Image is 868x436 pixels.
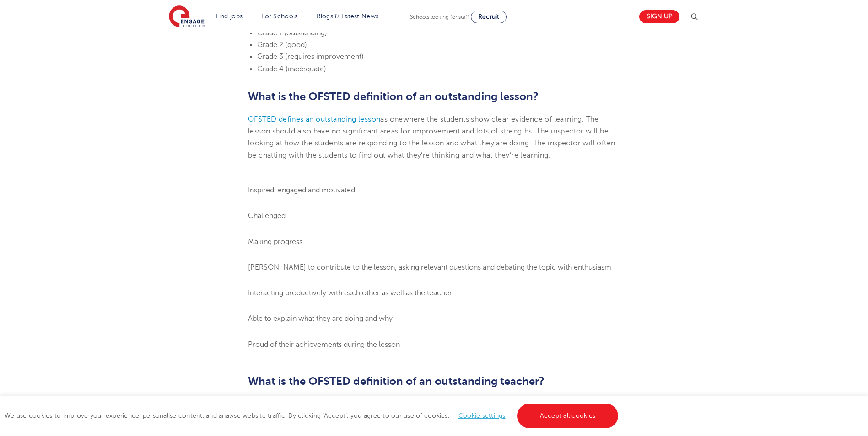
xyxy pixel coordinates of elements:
[248,115,615,160] span: where the students show clear evidence of learning. The lesson should also have no significant ar...
[458,412,506,419] a: Cookie settings
[248,314,393,323] span: Able to explain what they are doing and why
[257,29,327,37] span: Grade 1 (outstanding)
[261,13,297,20] a: For Schools
[248,238,302,246] span: Making progress
[257,65,326,73] span: Grade 4 (inadequate)
[248,90,539,103] span: What is the OFSTED definition of an outstanding lesson?
[317,13,379,20] a: Blogs & Latest News
[257,53,364,61] span: Grade 3 (requires improvement)
[257,41,307,49] span: Grade 2 (good)
[5,412,620,419] span: We use cookies to improve your experience, personalise content, and analyse website traffic. By c...
[380,115,403,123] span: as one
[517,404,619,428] a: Accept all cookies
[478,13,499,20] span: Recruit
[248,212,286,220] span: Challenged
[248,115,380,123] a: OFSTED defines an outstanding lesson
[248,375,545,388] span: What is the OFSTED definition of an outstanding teacher?
[639,10,679,23] a: Sign up
[471,11,507,23] a: Recruit
[248,340,400,349] span: Proud of their achievements during the lesson
[248,289,452,297] span: Interacting productively with each other as well as the teacher
[248,186,355,194] span: Inspired, engaged and motivated
[169,5,205,28] img: Engage Education
[410,14,469,20] span: Schools looking for staff
[216,13,243,20] a: Find jobs
[248,263,611,271] span: [PERSON_NAME] to contribute to the lesson, asking relevant questions and debating the topic with ...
